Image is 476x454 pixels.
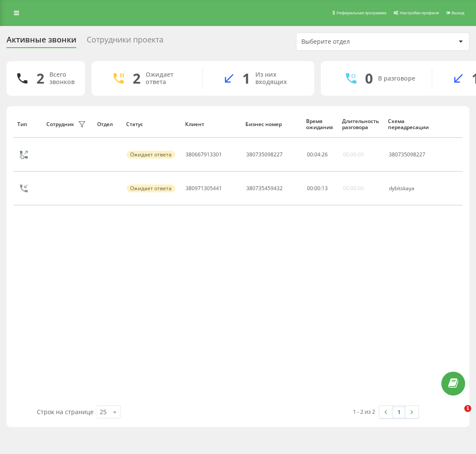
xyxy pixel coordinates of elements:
[127,185,175,192] div: Ожидает ответа
[389,152,429,158] div: 380735098227
[343,185,364,191] div: 00:00:00
[127,151,175,159] div: Ожидает ответа
[246,152,283,158] div: 380735098227
[46,121,74,127] div: Сотрудник
[336,10,386,15] span: Реферальная программа
[322,151,328,158] span: 26
[314,151,320,158] span: 04
[307,185,328,191] div: : :
[365,70,373,87] div: 0
[242,70,250,87] div: 1
[464,405,471,412] span: 1
[245,121,298,127] div: Бизнес номер
[307,151,313,158] span: 00
[100,408,107,416] div: 25
[452,10,464,15] span: Выход
[17,121,38,127] div: Тип
[97,121,118,127] div: Отдел
[185,121,238,127] div: Клиент
[389,185,429,191] div: dybitskaya
[7,35,76,49] div: Активные звонки
[378,75,415,82] div: В разговоре
[342,118,380,131] div: Длительность разговора
[307,185,313,192] span: 00
[322,185,328,192] span: 13
[343,152,364,158] div: 00:00:00
[400,10,439,15] span: Настройки профиля
[186,152,222,158] div: 380667913301
[186,185,222,191] div: 380971305441
[447,405,467,426] iframe: Intercom live chat
[246,185,283,191] div: 380735459432
[306,118,334,131] div: Время ожидания
[133,70,140,87] div: 2
[314,185,320,192] span: 00
[87,35,163,49] div: Сотрудники проекта
[388,118,430,131] div: Схема переадресации
[37,408,94,416] span: Строк на странице
[146,71,189,86] div: Ожидает ответа
[301,38,405,45] div: Выберите отдел
[255,71,301,86] div: Из них входящих
[392,406,405,418] a: 1
[49,71,75,86] div: Всего звонков
[126,121,177,127] div: Статус
[307,152,328,158] div: : :
[36,70,44,87] div: 2
[353,407,375,416] div: 1 - 2 из 2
